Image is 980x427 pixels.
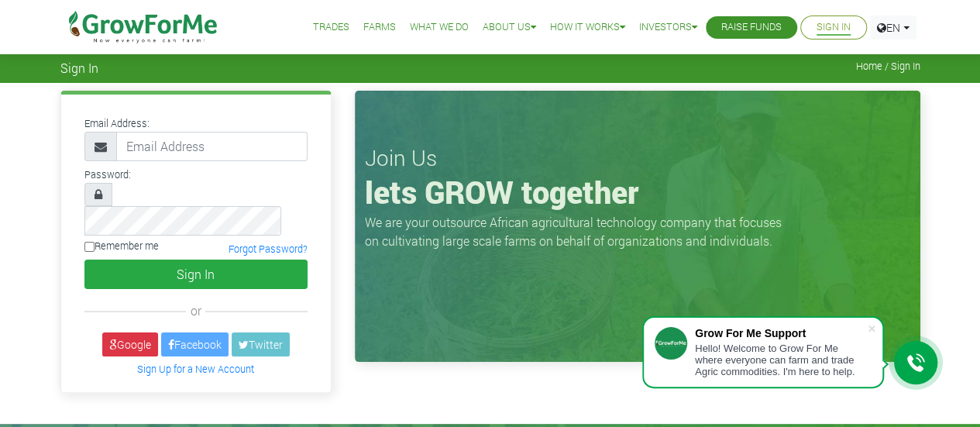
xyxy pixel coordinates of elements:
[365,174,910,211] h1: lets GROW together
[84,167,131,182] label: Password:
[84,301,308,320] div: or
[365,213,791,250] p: We are your outsource African agricultural technology company that focuses on cultivating large s...
[84,239,159,253] label: Remember me
[137,363,254,375] a: Sign Up for a New Account
[84,260,308,289] button: Sign In
[313,19,349,36] a: Trades
[60,60,98,75] span: Sign In
[550,19,625,36] a: How it Works
[639,19,697,36] a: Investors
[856,60,920,72] span: Home / Sign In
[721,19,782,36] a: Raise Funds
[363,19,396,36] a: Farms
[410,19,469,36] a: What We Do
[695,327,867,339] div: Grow For Me Support
[870,15,916,40] a: EN
[483,19,536,36] a: About Us
[229,243,308,255] a: Forgot Password?
[365,145,910,171] h3: Join Us
[116,132,308,161] input: Email Address
[84,116,150,131] label: Email Address:
[102,332,158,356] a: Google
[695,343,867,377] div: Hello! Welcome to Grow For Me where everyone can farm and trade Agric commodities. I'm here to help.
[817,19,851,36] a: Sign In
[84,242,95,252] input: Remember me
